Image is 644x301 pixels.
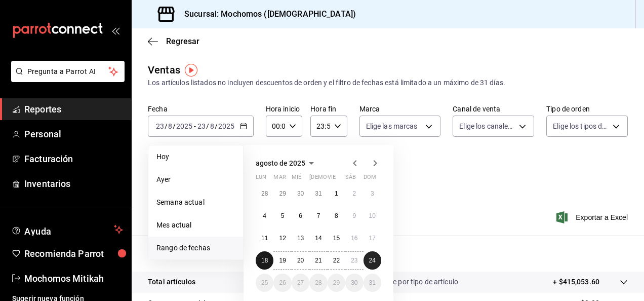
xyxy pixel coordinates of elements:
[24,223,110,236] span: Ayuda
[328,207,345,225] button: 8 de agosto de 2025
[7,73,125,84] a: Pregunta a Parrot AI
[176,122,193,130] input: ----
[292,207,309,225] button: 6 de agosto de 2025
[309,251,327,270] button: 21 de agosto de 2025
[273,174,286,184] abbr: martes
[24,272,123,285] span: Mochomos Mitikah
[546,105,628,112] label: Tipo de orden
[315,190,321,197] abbr: 31 de julio de 2025
[156,174,235,185] span: Ayer
[176,8,356,20] h3: Sucursal: Mochomos ([DEMOGRAPHIC_DATA])
[256,207,273,225] button: 4 de agosto de 2025
[148,36,199,46] button: Regresar
[335,190,338,197] abbr: 1 de agosto de 2025
[364,251,381,270] button: 24 de agosto de 2025
[168,122,173,130] input: --
[292,229,309,247] button: 13 de agosto de 2025
[459,121,515,131] span: Elige los canales de venta
[369,212,376,219] abbr: 10 de agosto de 2025
[345,251,363,270] button: 23 de agosto de 2025
[148,105,254,112] label: Fecha
[194,122,196,130] span: -
[299,212,302,219] abbr: 6 de agosto de 2025
[256,184,273,203] button: 28 de julio de 2025
[266,105,302,112] label: Hora inicio
[309,207,327,225] button: 7 de agosto de 2025
[333,235,340,242] abbr: 15 de agosto de 2025
[309,274,327,292] button: 28 de agosto de 2025
[273,207,291,225] button: 5 de agosto de 2025
[261,257,268,264] abbr: 18 de agosto de 2025
[273,229,291,247] button: 12 de agosto de 2025
[345,207,363,225] button: 9 de agosto de 2025
[345,184,363,203] button: 2 de agosto de 2025
[333,257,340,264] abbr: 22 de agosto de 2025
[24,127,123,141] span: Personal
[155,122,165,130] input: --
[256,229,273,247] button: 11 de agosto de 2025
[328,229,345,247] button: 15 de agosto de 2025
[24,152,123,166] span: Facturación
[215,122,218,130] span: /
[148,62,180,78] div: Ventas
[309,174,369,184] abbr: jueves
[366,121,418,131] span: Elige las marcas
[297,257,304,264] abbr: 20 de agosto de 2025
[371,190,374,197] abbr: 3 de agosto de 2025
[11,61,125,82] button: Pregunta a Parrot AI
[345,274,363,292] button: 30 de agosto de 2025
[364,207,381,225] button: 10 de agosto de 2025
[261,279,268,286] abbr: 25 de agosto de 2025
[292,251,309,270] button: 20 de agosto de 2025
[364,174,376,184] abbr: domingo
[352,190,356,197] abbr: 2 de agosto de 2025
[351,279,357,286] abbr: 30 de agosto de 2025
[297,279,304,286] abbr: 27 de agosto de 2025
[24,247,123,260] span: Recomienda Parrot
[351,235,357,242] abbr: 16 de agosto de 2025
[345,174,356,184] abbr: sábado
[315,257,321,264] abbr: 21 de agosto de 2025
[364,184,381,203] button: 3 de agosto de 2025
[273,274,291,292] button: 26 de agosto de 2025
[333,279,340,286] abbr: 29 de agosto de 2025
[297,235,304,242] abbr: 13 de agosto de 2025
[173,122,176,130] span: /
[369,279,376,286] abbr: 31 de agosto de 2025
[210,122,215,130] input: --
[156,197,235,208] span: Semana actual
[261,235,268,242] abbr: 11 de agosto de 2025
[310,105,347,112] label: Hora fin
[309,229,327,247] button: 14 de agosto de 2025
[279,235,286,242] abbr: 12 de agosto de 2025
[279,279,286,286] abbr: 26 de agosto de 2025
[279,190,286,197] abbr: 29 de julio de 2025
[309,184,327,203] button: 31 de julio de 2025
[292,184,309,203] button: 30 de julio de 2025
[364,274,381,292] button: 31 de agosto de 2025
[148,78,628,88] div: Los artículos listados no incluyen descuentos de orden y el filtro de fechas está limitado a un m...
[185,64,197,77] img: Tooltip marker
[335,212,338,219] abbr: 8 de agosto de 2025
[256,274,273,292] button: 25 de agosto de 2025
[256,157,317,169] button: agosto de 2025
[166,36,199,46] span: Regresar
[553,277,599,287] p: + $415,053.60
[328,184,345,203] button: 1 de agosto de 2025
[297,190,304,197] abbr: 30 de julio de 2025
[359,105,441,112] label: Marca
[369,257,376,264] abbr: 24 de agosto de 2025
[256,251,273,270] button: 18 de agosto de 2025
[292,274,309,292] button: 27 de agosto de 2025
[24,102,123,116] span: Reportes
[165,122,168,130] span: /
[328,251,345,270] button: 22 de agosto de 2025
[453,105,534,112] label: Canal de venta
[156,152,235,162] span: Hoy
[558,211,628,223] button: Exportar a Excel
[256,159,305,167] span: agosto de 2025
[351,257,357,264] abbr: 23 de agosto de 2025
[553,121,609,131] span: Elige los tipos de orden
